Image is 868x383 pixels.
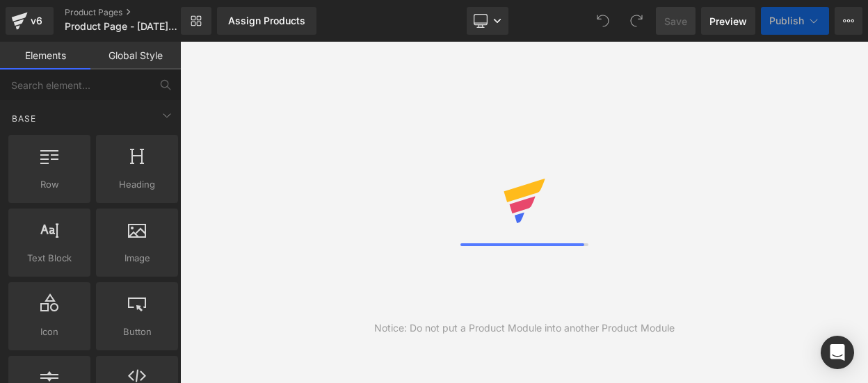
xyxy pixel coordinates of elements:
[769,15,804,26] span: Publish
[701,7,755,35] a: Preview
[90,42,181,70] a: Global Style
[835,7,862,35] button: More
[374,320,675,336] div: Notice: Do not put a Product Module into another Product Module
[589,7,617,35] button: Undo
[181,7,211,35] a: New Library
[664,14,687,28] span: Save
[6,7,54,35] a: v6
[100,251,174,266] span: Image
[65,21,177,32] span: Product Page - [DATE] 17:59:04
[228,15,305,26] div: Assign Products
[622,7,650,35] button: Redo
[28,12,45,30] div: v6
[821,336,854,369] div: Open Intercom Messenger
[761,7,829,35] button: Publish
[65,7,204,18] a: Product Pages
[13,325,86,339] span: Icon
[100,177,174,192] span: Heading
[709,14,747,28] span: Preview
[100,325,174,339] span: Button
[10,112,38,125] span: Base
[13,251,86,266] span: Text Block
[13,177,86,192] span: Row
